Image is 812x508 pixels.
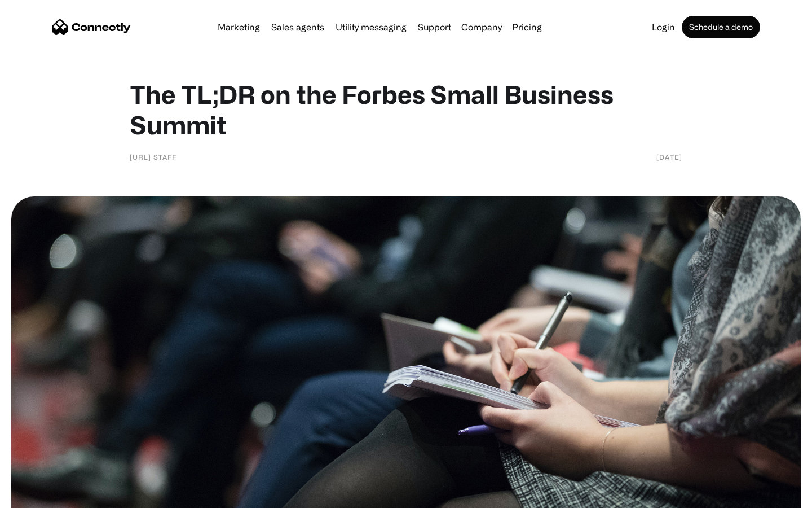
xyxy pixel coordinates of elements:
[507,23,546,32] a: Pricing
[656,151,682,163] div: [DATE]
[458,19,505,35] div: Company
[682,16,760,38] a: Schedule a demo
[267,23,329,32] a: Sales agents
[23,488,68,504] ul: Language list
[647,23,679,32] a: Login
[52,19,131,36] a: home
[331,23,411,32] a: Utility messaging
[130,151,176,163] div: [URL] Staff
[413,23,456,32] a: Support
[461,19,502,35] div: Company
[213,23,264,32] a: Marketing
[130,79,682,140] h1: The TL;DR on the Forbes Small Business Summit
[11,488,68,504] aside: Language selected: English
